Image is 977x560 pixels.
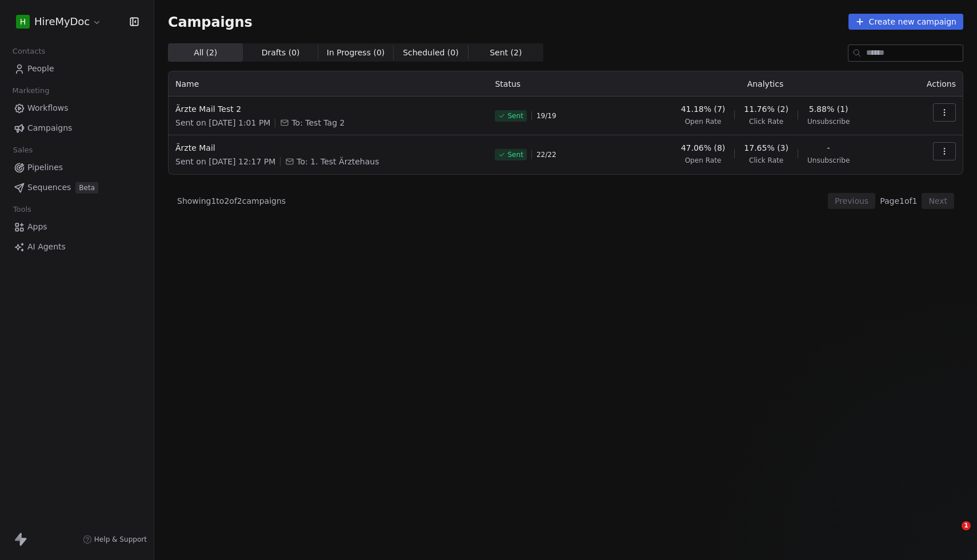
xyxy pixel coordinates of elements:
span: Sent [507,150,523,159]
span: 41.18% (7) [681,103,726,115]
a: Pipelines [9,158,145,177]
span: Tools [8,201,36,218]
th: Status [488,71,631,96]
span: 19 / 19 [536,111,556,120]
span: To: 1. Test Ärztehaus [297,156,379,167]
span: 5.88% (1) [809,103,848,115]
span: Ärzte Mail [175,142,481,154]
span: 22 / 22 [536,150,556,159]
span: Campaigns [27,122,72,134]
span: Click Rate [749,156,783,165]
span: 47.06% (8) [681,142,726,154]
span: Beta [75,182,98,194]
span: Sent [507,111,523,120]
a: Help & Support [83,535,147,544]
span: Help & Support [94,535,147,544]
th: Actions [899,71,963,96]
span: 11.76% (2) [744,103,788,115]
span: Sales [8,142,38,159]
a: Campaigns [9,119,145,138]
span: Sequences [27,182,71,194]
button: HHireMyDoc [14,12,104,31]
span: 17.65% (3) [744,142,788,154]
span: Page 1 of 1 [880,195,917,207]
span: Apps [27,221,47,233]
span: Click Rate [749,117,783,126]
a: AI Agents [9,237,145,256]
button: Create new campaign [848,14,963,30]
span: Unsubscribe [807,117,850,126]
span: Pipelines [27,162,63,174]
span: Scheduled ( 0 ) [403,47,459,59]
span: Open Rate [685,156,722,165]
span: H [20,16,26,27]
a: People [9,59,145,78]
button: Next [922,193,954,209]
span: Unsubscribe [807,156,850,165]
span: Sent on [DATE] 1:01 PM [175,117,270,128]
span: Drafts ( 0 ) [262,47,300,59]
span: 1 [962,521,971,530]
th: Analytics [631,71,899,96]
iframe: Intercom live chat [938,521,966,549]
a: SequencesBeta [9,178,145,197]
span: - [827,142,830,154]
span: Open Rate [685,117,722,126]
span: HireMyDoc [34,14,90,29]
span: Marketing [7,82,54,99]
span: Campaigns [168,14,253,30]
th: Name [169,71,488,96]
span: In Progress ( 0 ) [327,47,385,59]
a: Workflows [9,99,145,118]
span: Contacts [7,43,50,60]
span: Showing 1 to 2 of 2 campaigns [177,195,286,207]
a: Apps [9,217,145,236]
span: Sent on [DATE] 12:17 PM [175,156,275,167]
span: Ärzte Mail Test 2 [175,103,481,115]
span: Workflows [27,102,69,114]
span: To: Test Tag 2 [291,117,345,128]
button: Previous [828,193,875,209]
span: People [27,63,54,75]
span: AI Agents [27,241,66,253]
span: Sent ( 2 ) [490,47,522,59]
